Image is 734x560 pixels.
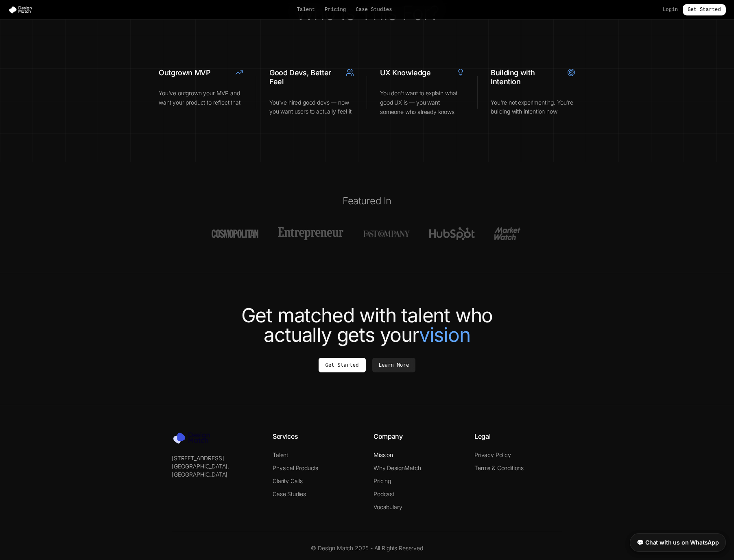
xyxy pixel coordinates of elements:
[172,454,260,462] p: [STREET_ADDRESS]
[356,7,392,13] a: Case Studies
[374,431,461,441] h4: Company
[273,464,318,471] a: Physical Products
[159,68,229,78] h3: Outgrown MVP
[278,227,343,240] img: Featured Logo 2
[494,227,522,240] img: Featured Logo 5
[212,227,258,240] img: Featured Logo 1
[172,431,216,444] img: Design Match
[374,477,391,484] a: Pricing
[374,451,393,458] a: Mission
[325,7,346,13] a: Pricing
[172,462,260,479] p: [GEOGRAPHIC_DATA], [GEOGRAPHIC_DATA]
[374,464,421,471] a: Why DesignMatch
[269,98,354,117] p: You've hired good devs — now you want users to actually feel it
[419,325,470,345] span: vision
[172,544,562,552] p: © Design Match 2025 - All Rights Reserved
[374,503,402,510] a: Vocabulary
[273,490,306,497] a: Case Studies
[273,451,288,458] a: Talent
[8,6,36,14] img: Design Match
[491,98,575,117] p: You're not experimenting. You're building with intention now
[380,89,465,116] p: You don't want to explain what good UX is — you want someone who already knows
[273,431,360,441] h4: Services
[663,7,678,13] a: Login
[146,3,588,23] h2: Who Is This For?
[474,451,511,458] a: Privacy Policy
[273,477,303,484] a: Clarity Calls
[429,227,475,240] img: Featured Logo 4
[363,227,410,240] img: Featured Logo 3
[683,4,726,15] a: Get Started
[319,358,366,372] a: Get Started
[474,464,524,471] a: Terms & Conditions
[269,68,339,87] h3: Good Devs, Better Feel
[139,306,595,345] h2: Get matched with talent who actually gets your
[474,431,562,441] h4: Legal
[374,490,394,497] a: Podcast
[491,68,561,87] h3: Building with Intention
[159,89,243,107] p: You've outgrown your MVP and want your product to reflect that
[372,358,416,372] a: Learn More
[380,68,450,78] h3: UX Knowledge
[630,533,726,552] a: 💬 Chat with us on WhatsApp
[139,195,595,208] h2: Featured In
[297,7,315,13] a: Talent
